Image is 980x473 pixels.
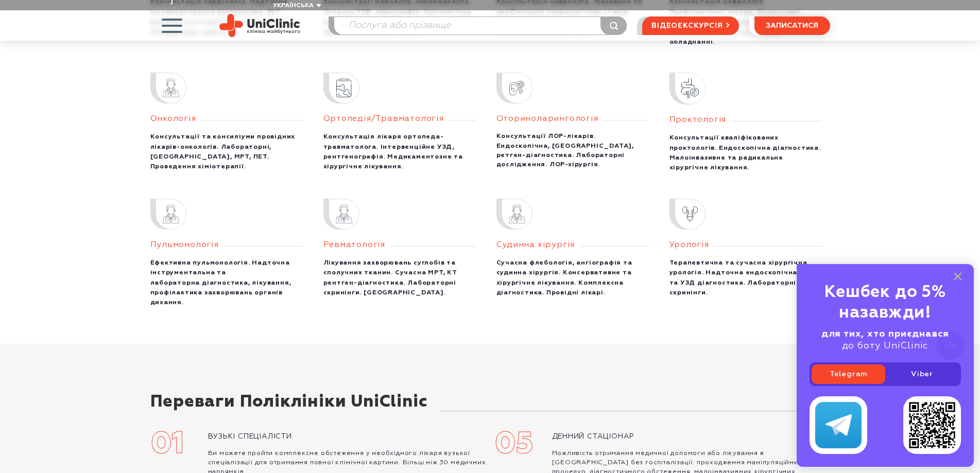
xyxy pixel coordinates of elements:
[323,241,386,249] span: Ревматологія
[754,16,830,35] button: записатися
[810,328,961,352] div: до боту UniClinic
[150,241,219,249] span: Пульмонологія
[812,364,885,384] a: Telegram
[150,393,428,432] div: Переваги Поліклініки UniClinic
[496,133,634,168] b: Консультації ЛОР-лікарів. Ендоскопічна, [GEOGRAPHIC_DATA], ретген-діагностика. Лабораторні дослід...
[766,22,818,29] span: записатися
[219,14,300,37] img: Uniclinic
[150,259,291,306] b: Ефективна пульмонологія. Надточна інструментальна та лабораторна діагностика, лікування, профілак...
[669,134,821,171] b: Консультації кваліфікованих проктологів. Ендоскопічна діагностика. Малоінвазивне та радикальне хі...
[821,329,949,339] b: для тих, хто приєднався
[496,259,632,296] b: Сучасна флебологія, ангіографія та судинна хірургія. Консервативне та хірургічне лікування. Компл...
[669,241,709,249] span: Урологія
[270,2,321,10] button: Українська
[642,16,738,35] a: відеоекскурсія
[150,115,196,123] span: Онкологія
[651,17,723,34] span: відеоекскурсія
[810,282,961,323] div: Кешбек до 5% назавжди!
[885,364,959,384] a: Viber
[150,133,296,170] b: Консультації та консиліуми провідних лікарів-онкологів. Лабораторні, [GEOGRAPHIC_DATA], МРТ, ПЕТ....
[323,115,444,123] span: Ортопедія/Травматологія
[323,133,463,170] b: Консультація лікаря ортопеда-травматолога. Інтервенційне УЗД, рентгенографія. Медикаментозне та х...
[323,259,457,296] b: Лікування захворювань суглобів та сполучних тканин. Сучасна МРТ, КТ рентген-діагностика. Лаборато...
[552,433,635,440] span: Денний стаціонар
[669,116,727,124] span: Проктологія
[669,259,807,296] b: Терапевтична та сучасна хірургічна урологія. Надточна ендоскопічна та УЗД діагностика. Лабораторн...
[496,241,575,249] span: Судинна хірургія
[273,3,314,9] span: Українська
[208,433,292,440] span: Вузькі спеціалісти
[496,115,598,123] span: Оториноларингологія
[334,17,627,34] input: Послуга або прізвище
